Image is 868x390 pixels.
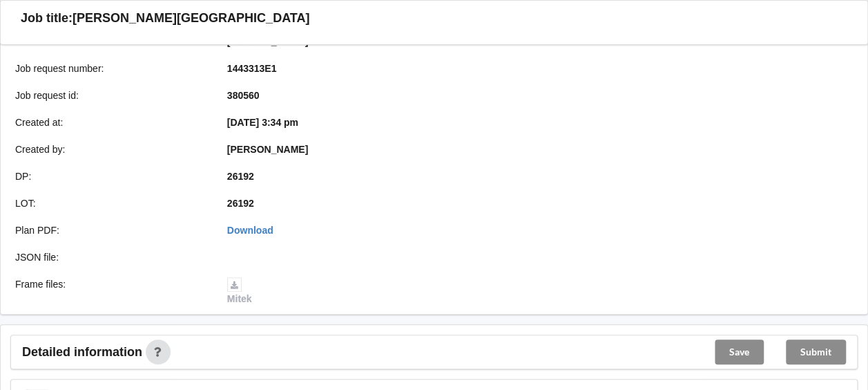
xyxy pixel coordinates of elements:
[227,225,273,236] a: Download
[227,22,359,47] b: Frame & [PERSON_NAME] & [PERSON_NAME]
[6,115,218,129] div: Created at :
[227,198,254,209] b: 26192
[227,171,254,182] b: 26192
[6,169,218,183] div: DP :
[6,277,218,306] div: Frame files :
[6,142,218,156] div: Created by :
[6,223,218,237] div: Plan PDF :
[6,196,218,210] div: LOT :
[22,346,142,358] span: Detailed information
[227,117,298,128] b: [DATE] 3:34 pm
[227,63,277,74] b: 1443313E1
[227,144,308,155] b: [PERSON_NAME]
[227,279,252,305] a: Mitek
[21,10,73,26] h3: Job title:
[6,89,218,102] div: Job request id :
[6,62,218,75] div: Job request number :
[73,10,309,26] h3: [PERSON_NAME][GEOGRAPHIC_DATA]
[227,90,260,101] b: 380560
[6,250,218,264] div: JSON file :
